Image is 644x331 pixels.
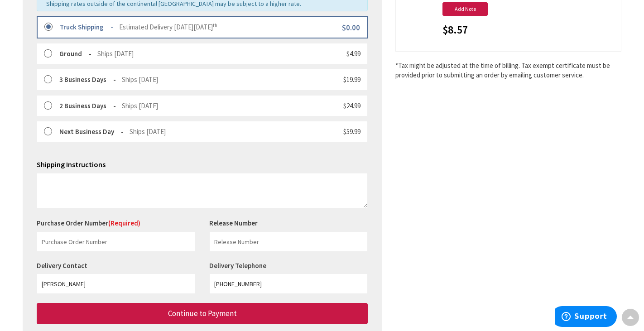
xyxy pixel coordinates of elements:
span: $4.99 [346,49,360,58]
strong: Next Business Day [59,127,124,136]
label: Delivery Telephone [209,261,269,270]
span: $19.99 [343,75,360,84]
button: Continue to Payment [37,303,368,324]
span: Ships [DATE] [97,49,134,58]
span: $8.57 [442,24,468,36]
span: Estimated Delivery [DATE][DATE] [119,23,217,31]
span: Continue to Payment [168,308,237,318]
span: $59.99 [343,127,360,136]
span: Shipping Instructions [37,160,106,169]
label: Delivery Contact [37,261,90,270]
span: Ships [DATE] [122,75,158,84]
span: Ships [DATE] [122,101,158,110]
strong: Truck Shipping [60,23,113,31]
strong: 2 Business Days [59,101,116,110]
label: Release Number [209,218,258,228]
strong: 3 Business Days [59,75,116,84]
span: $0.00 [342,23,360,33]
: *Tax might be adjusted at the time of billing. Tax exempt certificate must be provided prior to s... [395,61,621,80]
span: (Required) [108,219,140,227]
label: Purchase Order Number [37,218,140,228]
span: $24.99 [343,101,360,110]
strong: Ground [59,49,91,58]
input: Purchase Order Number [37,231,196,252]
input: Release Number [209,231,368,252]
span: Ships [DATE] [130,127,166,136]
sup: th [213,22,217,29]
iframe: Opens a widget where you can find more information [555,306,617,329]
